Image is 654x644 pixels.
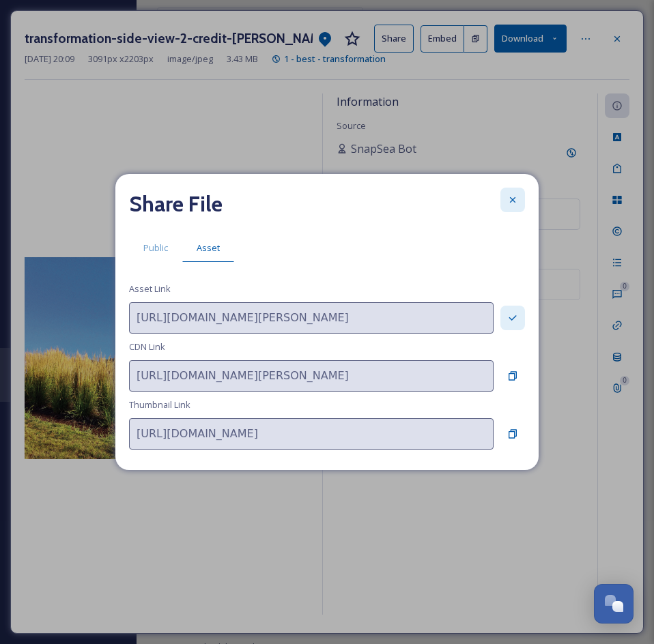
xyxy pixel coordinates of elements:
span: Asset Link [129,282,171,295]
button: Open Chat [594,584,634,624]
h2: Share File [129,188,223,220]
span: Asset [197,241,220,254]
span: CDN Link [129,340,165,353]
span: Thumbnail Link [129,398,190,411]
span: Public [143,241,168,254]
